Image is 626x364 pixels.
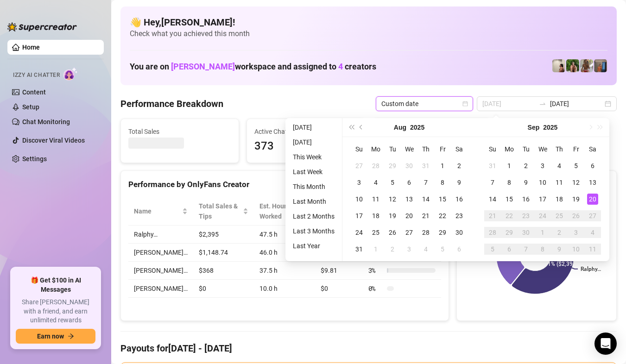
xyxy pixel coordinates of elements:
[568,157,584,174] td: 2025-09-05
[568,224,584,241] td: 2025-10-03
[551,157,568,174] td: 2025-09-04
[501,157,518,174] td: 2025-09-01
[13,71,60,80] span: Izzy AI Chatter
[528,118,540,137] button: Choose a month
[518,207,534,224] td: 2025-09-23
[570,244,582,255] div: 10
[384,224,401,241] td: 2025-08-26
[417,241,434,257] td: 2025-09-04
[584,191,601,207] td: 2025-09-20
[254,138,357,155] span: 373
[504,160,515,171] div: 1
[484,224,501,241] td: 2025-09-28
[437,160,448,171] div: 1
[551,207,568,224] td: 2025-09-25
[420,177,431,188] div: 7
[451,224,468,241] td: 2025-08-30
[484,157,501,174] td: 2025-08-31
[315,280,363,298] td: $0
[394,118,406,137] button: Choose a month
[193,226,254,244] td: $2,395
[193,197,254,226] th: Total Sales & Tips
[587,160,598,171] div: 6
[484,141,501,157] th: Su
[534,241,551,257] td: 2025-10-08
[404,244,415,255] div: 3
[570,160,582,171] div: 5
[568,141,584,157] th: Fr
[289,211,338,222] li: Last 2 Months
[128,178,441,191] div: Performance by OnlyFans Creator
[554,177,565,188] div: 11
[199,201,241,221] span: Total Sales & Tips
[130,29,607,39] span: Check what you achieved this month
[16,329,95,344] button: Earn nowarrow-right
[401,141,417,157] th: We
[568,207,584,224] td: 2025-09-26
[289,166,338,177] li: Last Week
[554,227,565,238] div: 2
[568,174,584,191] td: 2025-09-12
[367,191,384,207] td: 2025-08-11
[351,241,367,257] td: 2025-08-31
[130,62,376,72] h1: You are on workspace and assigned to creators
[520,177,531,188] div: 9
[289,196,338,207] li: Last Month
[454,210,465,221] div: 23
[451,157,468,174] td: 2025-08-02
[534,174,551,191] td: 2025-09-10
[404,210,415,221] div: 20
[128,197,193,226] th: Name
[22,118,70,126] a: Chat Monitoring
[554,244,565,255] div: 9
[37,333,64,340] span: Earn now
[417,141,434,157] th: Th
[289,181,338,192] li: This Month
[420,160,431,171] div: 31
[587,210,598,221] div: 27
[437,194,448,205] div: 15
[254,262,315,280] td: 37.5 h
[367,157,384,174] td: 2025-07-28
[566,59,579,72] img: Nathaniel
[370,194,381,205] div: 11
[537,210,548,221] div: 24
[482,99,535,109] input: Start date
[520,160,531,171] div: 2
[434,241,451,257] td: 2025-09-05
[417,174,434,191] td: 2025-08-07
[568,191,584,207] td: 2025-09-19
[259,201,302,221] div: Est. Hours Worked
[587,227,598,238] div: 4
[404,160,415,171] div: 30
[539,100,546,107] span: swap-right
[434,207,451,224] td: 2025-08-22
[520,244,531,255] div: 7
[128,126,231,137] span: Total Sales
[437,244,448,255] div: 5
[120,97,223,110] h4: Performance Breakdown
[346,118,356,137] button: Last year (Control + left)
[504,227,515,238] div: 29
[454,194,465,205] div: 16
[543,118,557,137] button: Choose a year
[504,210,515,221] div: 22
[484,241,501,257] td: 2025-10-05
[134,206,180,216] span: Name
[534,141,551,157] th: We
[370,244,381,255] div: 1
[570,177,582,188] div: 12
[539,100,546,107] span: to
[367,174,384,191] td: 2025-08-04
[417,224,434,241] td: 2025-08-28
[354,194,365,205] div: 10
[584,157,601,174] td: 2025-09-06
[551,224,568,241] td: 2025-10-02
[128,280,193,298] td: [PERSON_NAME]…
[462,101,468,107] span: calendar
[487,227,498,238] div: 28
[16,276,95,294] span: 🎁 Get $100 in AI Messages
[487,210,498,221] div: 21
[551,191,568,207] td: 2025-09-18
[584,141,601,157] th: Sa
